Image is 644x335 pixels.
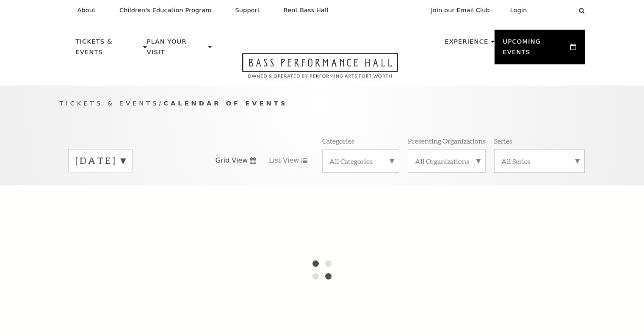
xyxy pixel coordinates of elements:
[408,136,486,145] p: Presenting Organizations
[329,157,392,166] label: All Categories
[445,36,488,52] p: Experience
[77,7,96,14] p: About
[60,100,159,107] span: Tickets & Events
[503,36,569,62] p: Upcoming Events
[147,36,206,62] p: Plan Your Visit
[76,36,141,62] p: Tickets & Events
[541,6,571,14] select: Select:
[501,157,578,166] label: All Series
[119,7,212,14] p: Children's Education Program
[284,7,329,14] p: Rent Bass Hall
[163,100,287,107] span: Calendar of Events
[75,154,125,167] label: [DATE]
[235,7,260,14] p: Support
[415,157,478,166] label: All Organizations
[494,136,512,145] p: Series
[322,136,354,145] p: Categories
[216,156,248,165] span: Grid View
[269,156,299,165] span: List View
[60,98,585,109] p: /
